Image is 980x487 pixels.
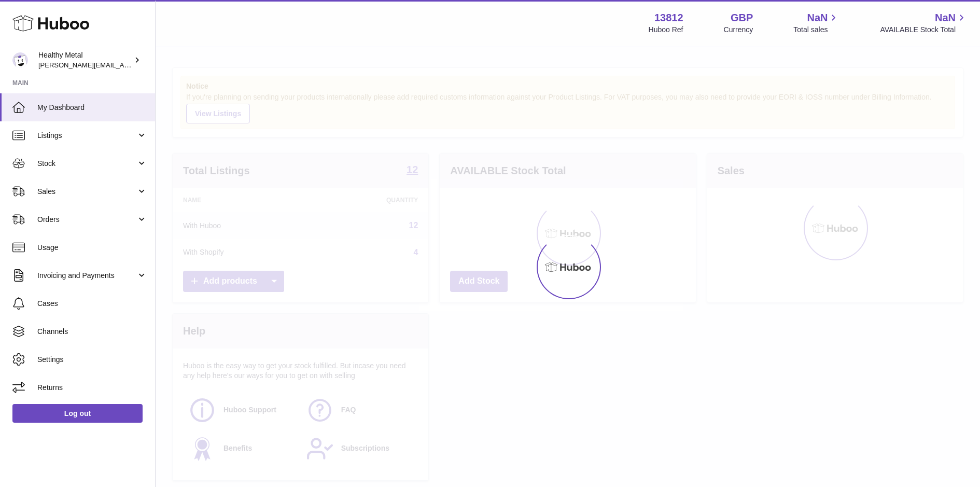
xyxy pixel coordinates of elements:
[37,187,136,197] span: Sales
[37,103,147,113] span: My Dashboard
[724,25,753,35] div: Currency
[793,25,839,35] span: Total sales
[37,355,147,365] span: Settings
[12,52,28,68] img: jose@healthy-metal.com
[935,11,956,25] span: NaN
[37,159,136,169] span: Stock
[37,131,136,141] span: Listings
[654,11,683,25] strong: 13812
[880,25,968,35] span: AVAILABLE Stock Total
[807,11,828,25] span: NaN
[649,25,683,35] div: Huboo Ref
[880,11,968,35] a: NaN AVAILABLE Stock Total
[38,61,208,69] span: [PERSON_NAME][EMAIL_ADDRESS][DOMAIN_NAME]
[38,50,132,70] div: Healthy Metal
[12,404,143,423] a: Log out
[37,215,136,225] span: Orders
[37,383,147,393] span: Returns
[37,327,147,337] span: Channels
[37,299,147,309] span: Cases
[37,271,136,281] span: Invoicing and Payments
[37,243,147,253] span: Usage
[731,11,753,25] strong: GBP
[793,11,839,35] a: NaN Total sales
